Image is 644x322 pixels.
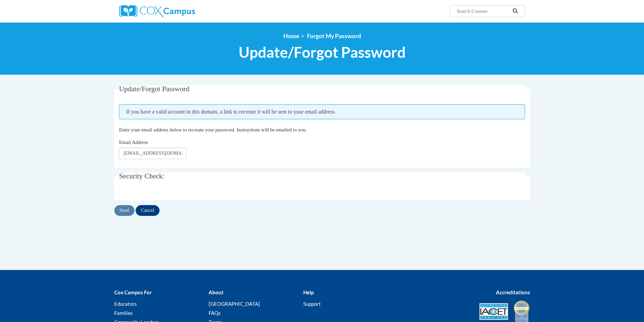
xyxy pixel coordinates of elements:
[114,310,133,316] a: Families
[136,205,160,216] input: Cancel
[119,172,165,180] span: Security Check:
[456,7,510,15] input: Search Courses
[119,148,187,159] input: Email
[119,104,525,119] span: If you have a valid account in this domain, a link to recreate it will be sent to your email addr...
[114,301,137,307] a: Educators
[119,5,195,17] img: Cox Campus
[303,289,314,295] b: Help
[510,7,520,15] button: Search
[119,85,189,93] span: Update/Forgot Password
[209,310,221,316] a: FAQs
[119,5,248,17] a: Cox Campus
[479,303,508,320] img: Accredited IACET® Provider
[283,32,299,40] a: Home
[119,140,148,145] span: Email Address
[239,43,406,61] span: Update/Forgot Password
[209,301,260,307] a: [GEOGRAPHIC_DATA]
[114,289,152,295] b: Cox Campus For
[119,127,307,132] span: Enter your email address below to recreate your password. Instructions will be emailed to you.
[303,301,321,307] a: Support
[307,32,361,40] span: Forgot My Password
[209,289,223,295] b: About
[496,289,530,295] b: Accreditations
